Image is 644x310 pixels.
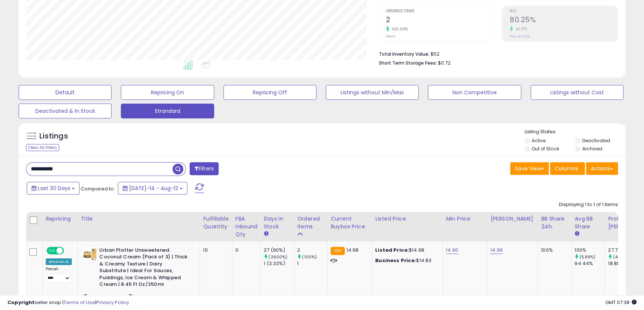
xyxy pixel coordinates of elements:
div: $14.83 [375,257,437,264]
div: [PERSON_NAME] [490,215,535,223]
small: (2600%) [268,254,287,260]
h2: 80.25% [510,16,618,26]
span: ROI [510,9,618,13]
div: BB Share 24h. [541,215,568,231]
label: Out of Stock [532,146,559,152]
a: Terms of Use [64,299,95,306]
li: $52 [379,49,612,58]
img: 41kpKPcjNQL._SL40_.jpg [83,247,97,262]
b: Urban Platter Unsweetened Coconut Cream (Pack of 3) | Thick & Creamy Texture | Dairy Substitute |... [99,247,190,290]
div: FBA inbound Qty [235,215,258,238]
div: 100% [541,247,566,254]
div: Title [81,215,197,223]
small: 47.17% [513,26,527,32]
span: [DATE]-14 - Aug-12 [129,185,178,192]
div: 1 [297,260,327,267]
div: 1 (3.33%) [264,260,294,267]
span: 14.98 [347,247,359,254]
div: 0 [235,247,255,254]
label: Archived [582,146,602,152]
b: Business Price: [375,257,416,264]
div: Ordered Items [297,215,324,231]
b: Short Term Storage Fees: [379,60,437,66]
div: Preset: [46,267,72,283]
button: Non Competitive [428,85,521,100]
label: Active [532,137,545,144]
div: Listed Price [375,215,439,223]
small: FBA [331,247,344,255]
small: (47.19%) [613,254,630,260]
div: Repricing [46,215,74,223]
b: Total Inventory Value: [379,51,429,57]
div: seller snap | | [7,299,129,306]
a: 14.90 [446,247,458,254]
button: Filters [190,162,219,175]
h5: Listings [39,131,68,141]
div: Avg BB Share [574,215,602,231]
span: $0.72 [438,59,451,66]
div: Days In Stock [264,215,291,231]
b: Listed Price: [375,247,409,254]
span: OFF [63,247,75,254]
button: Columns [550,162,585,175]
button: Save View [510,162,549,175]
small: Avg BB Share. [574,231,579,237]
div: Min Price [446,215,484,223]
small: Prev: 1 [386,34,395,39]
button: Deactivated & In Stock [19,104,112,118]
div: 10 [203,247,226,254]
button: [DATE]-14 - Aug-12 [118,182,187,195]
button: Last 30 Days [27,182,80,195]
span: Last 30 Days [38,185,70,192]
h2: 2 [386,16,494,26]
div: Amazon AI [46,258,72,265]
div: Displaying 1 to 1 of 1 items [559,201,618,208]
div: 94.44% [574,260,605,267]
span: Columns [555,165,578,172]
div: $14.98 [375,247,437,254]
p: Listing States: [525,128,625,136]
span: 2025-09-12 07:38 GMT [605,299,637,306]
button: Repricing Off [223,85,316,100]
button: Listings without Min/Max [326,85,419,100]
button: Default [19,85,112,100]
strong: Copyright [7,299,35,306]
div: 27 (90%) [264,247,294,254]
div: 2 [297,247,327,254]
button: Strandard [121,104,214,118]
div: 100% [574,247,605,254]
span: ON [47,247,57,254]
button: Repricing On [121,85,214,100]
a: Privacy Policy [96,299,129,306]
div: Clear All Filters [26,144,59,151]
small: (5.89%) [579,254,595,260]
button: Actions [586,162,618,175]
label: Deactivated [582,137,610,144]
small: 100.00% [389,26,408,32]
button: Listings without Cost [531,85,624,100]
span: Ordered Items [386,9,494,13]
div: Current Buybox Price [331,215,369,231]
span: Compared to: [81,185,115,192]
small: Days In Stock. [264,231,268,237]
div: Fulfillable Quantity [203,215,229,231]
small: (100%) [302,254,317,260]
a: 14.99 [490,247,503,254]
small: Prev: 54.53% [510,34,530,39]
